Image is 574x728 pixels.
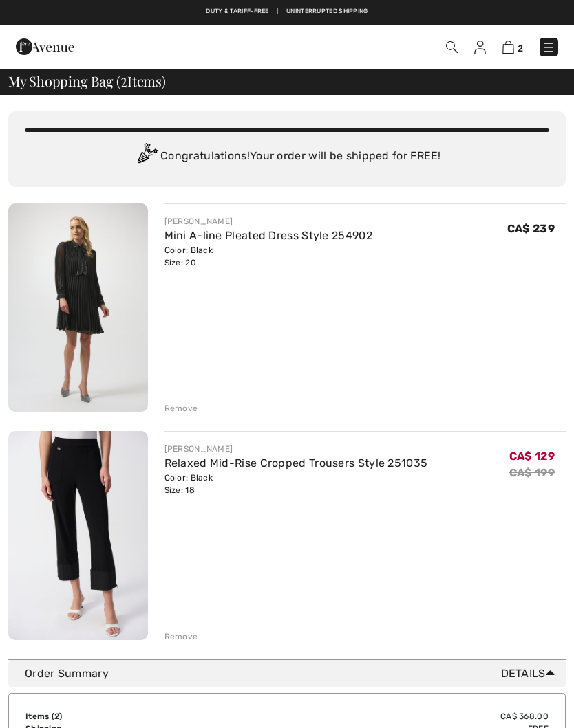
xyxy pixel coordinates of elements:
img: 1ère Avenue [16,33,74,60]
div: Order Summary [25,665,560,682]
div: Color: Black Size: 20 [164,244,372,269]
img: Relaxed Mid-Rise Cropped Trousers Style 251035 [8,431,148,639]
div: Remove [164,630,198,643]
img: My Info [474,41,486,54]
td: Items ( ) [25,710,211,723]
img: Mini A-line Pleated Dress Style 254902 [8,203,148,412]
span: My Shopping Bag ( Items) [8,74,166,88]
div: [PERSON_NAME] [164,215,372,228]
span: 2 [54,712,59,721]
div: Color: Black Size: 18 [164,472,428,496]
div: Remove [164,402,198,415]
span: CA$ 129 [509,450,555,463]
img: Shopping Bag [502,41,514,54]
span: 2 [120,71,127,89]
td: CA$ 368.00 [211,710,549,723]
span: CA$ 239 [507,222,555,235]
img: Search [446,41,458,53]
div: Congratulations! Your order will be shipped for FREE! [25,143,549,170]
a: Mini A-line Pleated Dress Style 254902 [164,229,372,242]
a: 2 [502,38,523,55]
img: Menu [542,41,555,54]
img: Congratulation2.svg [133,143,160,170]
span: 2 [518,43,523,54]
span: Details [501,665,560,682]
s: CA$ 199 [509,466,555,479]
a: 1ère Avenue [16,39,74,52]
div: [PERSON_NAME] [164,443,428,455]
a: Relaxed Mid-Rise Cropped Trousers Style 251035 [164,456,428,470]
